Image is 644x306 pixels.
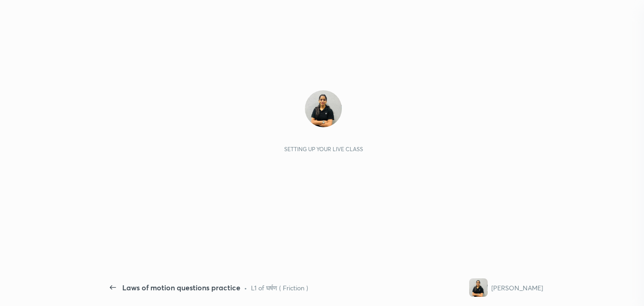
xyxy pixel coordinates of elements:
img: 328e836ca9b34a41ab6820f4758145ba.jpg [305,90,342,127]
div: Laws of motion questions practice [122,282,240,293]
div: • [244,283,247,293]
div: Setting up your live class [284,146,363,153]
div: [PERSON_NAME] [491,283,543,293]
div: L1 of घर्षण ( Friction ) [251,283,308,293]
img: 328e836ca9b34a41ab6820f4758145ba.jpg [469,278,488,297]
